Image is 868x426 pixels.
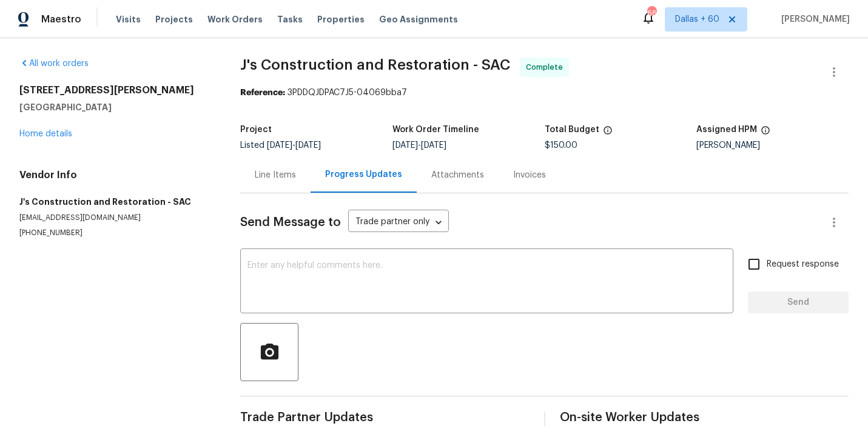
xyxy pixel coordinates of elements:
[19,228,211,238] p: [PHONE_NUMBER]
[207,13,263,25] span: Work Orders
[19,130,72,138] a: Home details
[675,13,719,25] span: Dallas + 60
[392,125,479,134] h5: Work Order Timeline
[647,7,656,19] div: 662
[325,168,402,181] div: Progress Updates
[240,411,530,424] span: Trade Partner Updates
[255,169,296,181] div: Line Items
[295,141,321,150] span: [DATE]
[767,258,839,271] span: Request response
[116,13,141,25] span: Visits
[240,88,285,97] b: Reference:
[526,61,568,73] span: Complete
[761,125,770,141] span: The hpm assigned to this work order.
[240,125,272,134] h5: Project
[696,141,849,150] div: [PERSON_NAME]
[41,13,81,25] span: Maestro
[317,13,365,25] span: Properties
[392,141,418,150] span: [DATE]
[392,141,446,150] span: -
[545,125,599,134] h5: Total Budget
[240,87,849,99] div: 3PDDQJDPAC7J5-04069bba7
[155,13,193,25] span: Projects
[348,213,449,233] div: Trade partner only
[421,141,446,150] span: [DATE]
[19,169,211,181] h4: Vendor Info
[277,15,303,24] span: Tasks
[379,13,458,25] span: Geo Assignments
[545,141,577,150] span: $150.00
[560,411,849,424] span: On-site Worker Updates
[19,196,211,208] h5: J's Construction and Restoration - SAC
[240,58,510,72] span: J's Construction and Restoration - SAC
[19,213,211,223] p: [EMAIL_ADDRESS][DOMAIN_NAME]
[776,13,850,25] span: [PERSON_NAME]
[603,125,613,141] span: The total cost of line items that have been proposed by Opendoor. This sum includes line items th...
[240,216,341,228] span: Send Message to
[513,169,546,181] div: Invoices
[240,141,321,150] span: Listed
[267,141,292,150] span: [DATE]
[19,84,211,96] h2: [STREET_ADDRESS][PERSON_NAME]
[19,101,211,113] h5: [GEOGRAPHIC_DATA]
[19,59,89,68] a: All work orders
[696,125,757,134] h5: Assigned HPM
[267,141,321,150] span: -
[431,169,484,181] div: Attachments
